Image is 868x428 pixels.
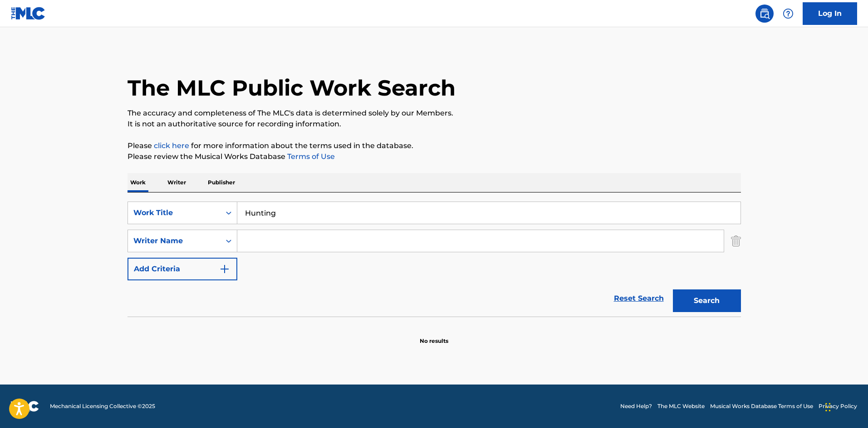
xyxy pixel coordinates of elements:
button: Search [673,289,741,312]
form: Search Form [128,202,741,317]
span: Mechanical Licensing Collective © 2025 [50,402,155,410]
div: Help [779,5,797,23]
a: Musical Works Database Terms of Use [710,402,813,410]
p: The accuracy and completeness of The MLC's data is determined solely by our Members. [128,108,741,119]
img: logo [11,401,39,412]
img: search [759,8,770,19]
a: Reset Search [609,289,668,308]
div: Drag [825,394,831,421]
p: No results [420,326,448,345]
img: MLC Logo [11,7,46,20]
p: Please for more information about the terms used in the database. [128,140,741,151]
img: Delete Criterion [731,230,741,252]
a: Terms of Use [285,152,335,161]
a: Privacy Policy [819,402,857,410]
a: The MLC Website [657,402,705,410]
div: Work Title [133,207,215,218]
p: Work [128,173,148,192]
p: It is not an authoritative source for recording information. [128,119,741,130]
div: Writer Name [133,236,215,246]
iframe: Chat Widget [823,385,868,428]
a: Public Search [755,5,774,23]
p: Publisher [205,173,238,192]
p: Please review the Musical Works Database [128,151,741,162]
p: Writer [165,173,189,192]
button: Add Criteria [128,258,237,280]
a: click here [154,141,189,150]
h1: The MLC Public Work Search [128,74,456,101]
a: Log In [803,2,857,25]
img: 9d2ae6d4665cec9f34b9.svg [219,264,230,274]
img: help [783,8,794,19]
a: Need Help? [620,402,652,410]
